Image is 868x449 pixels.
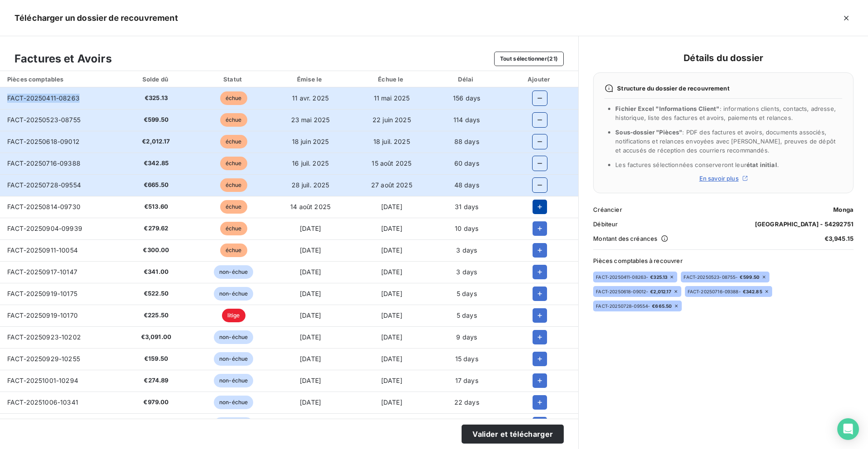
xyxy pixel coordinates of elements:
span: FACT-20250411-08263 [7,94,80,102]
div: FACT-20250728-09554 - [596,303,672,309]
td: [DATE] [351,218,432,239]
td: [DATE] [351,239,432,261]
span: €522.50 [123,289,190,298]
span: €2,012.17 [123,137,190,146]
span: €225.50 [123,311,190,320]
td: [DATE] [270,239,351,261]
span: €341.00 [123,267,190,277]
td: 27 août 2025 [351,174,432,196]
span: €342.85 [743,288,762,295]
td: 28 juil. 2025 [270,174,351,196]
span: FACT-20250618-09012 [7,138,80,145]
td: [DATE] [270,326,351,348]
td: 22 juin 2025 [351,109,432,131]
td: [DATE] [351,305,432,326]
span: €599.50 [740,274,759,280]
span: Fichier Excel "Informations Client" [615,105,719,112]
td: [DATE] [270,413,351,435]
td: 15 days [433,348,501,370]
span: FACT-20250728-09554 [7,181,81,189]
h5: Télécharger un dossier de recouvrement [14,12,178,24]
div: Pièces comptables [2,75,113,84]
td: [DATE] [270,348,351,370]
div: Open Intercom Messenger [837,418,859,440]
span: échue [220,200,247,214]
span: non-échue [214,374,253,387]
span: €3,945.15 [825,235,854,242]
td: [DATE] [351,283,432,305]
span: Les factures sélectionnées conserveront leur . [615,161,779,168]
td: 11 mai 2025 [351,87,432,109]
td: 88 days [433,131,501,153]
div: Ajouter [503,75,576,84]
td: 18 juil. 2025 [351,131,432,153]
td: [DATE] [351,261,432,283]
td: 23 mai 2025 [270,109,351,131]
td: 10 days [433,218,501,239]
span: FACT-20251006-10341 [7,398,78,406]
td: 60 days [433,153,501,174]
span: état initial [746,161,777,168]
span: : PDF des factures et avoirs, documents associés, notifications et relances envoyées avec [PERSON... [615,129,835,154]
td: 15 août 2025 [351,153,432,174]
div: Statut [199,75,268,84]
td: [DATE] [351,413,432,435]
span: FACT-20250919-10170 [7,311,78,319]
td: 14 août 2025 [270,196,351,218]
td: 3 days [433,261,501,283]
div: FACT-20250523-08755 - [684,274,759,280]
td: 22 days [433,392,501,413]
td: [DATE] [270,218,351,239]
span: Monga [833,206,854,213]
td: 16 juil. 2025 [270,153,351,174]
span: non-échue [214,265,253,279]
span: FACT-20250923-10202 [7,333,81,341]
span: échue [220,135,247,148]
td: 31 days [433,196,501,218]
span: €342.85 [123,159,190,168]
span: échue [220,222,247,235]
span: Pièces comptables à recouvrer [593,257,854,264]
h4: Détails du dossier [593,51,854,65]
span: €325.13 [650,274,667,280]
span: FACT-20250523-08755 [7,116,80,124]
span: Créancier [593,206,622,213]
td: 3 days [433,239,501,261]
td: 114 days [433,109,501,131]
td: [DATE] [351,348,432,370]
span: non-échue [214,417,253,431]
td: [DATE] [270,392,351,413]
div: FACT-20250411-08263 - [596,274,667,280]
span: échue [220,91,247,105]
span: €2,012.17 [650,288,671,295]
td: [DATE] [351,326,432,348]
span: FACT-20250904-09939 [7,224,82,232]
span: FACT-20251001-10294 [7,377,78,384]
td: 18 juin 2025 [270,131,351,153]
td: 22 days [433,413,501,435]
span: €159.50 [123,354,190,363]
span: €513.60 [123,202,190,211]
td: [DATE] [270,370,351,392]
span: Montant des créances [593,235,657,242]
button: Valider et télécharger [462,425,564,444]
div: FACT-20250716-09388 - [688,288,762,295]
span: non-échue [214,287,253,301]
div: Solde dû [117,75,196,84]
span: €665.50 [123,181,190,190]
span: échue [220,157,247,170]
span: : informations clients, contacts, adresse, historique, liste des factures et avoirs, paiements et... [615,105,836,121]
span: Sous-dossier "Pièces" [615,129,682,136]
span: En savoir plus [699,175,739,182]
span: €979.00 [123,398,190,407]
span: non-échue [214,330,253,344]
span: litige [222,309,245,322]
td: 156 days [433,87,501,109]
span: €3,091.00 [123,333,190,342]
td: 5 days [433,305,501,326]
span: FACT-20250919-10175 [7,290,77,297]
div: Délai [434,75,500,84]
span: FACT-20250929-10255 [7,355,80,363]
span: FACT-20250917-10147 [7,268,77,276]
span: non-échue [214,396,253,409]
